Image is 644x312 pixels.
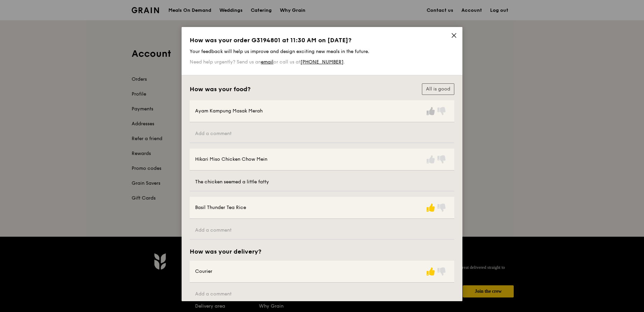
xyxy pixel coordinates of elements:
p: Need help urgently? Send us an or call us at . [190,59,454,65]
p: Your feedback will help us improve and design exciting new meals in the future. [190,49,454,54]
input: Add a comment [190,285,454,304]
input: Add a comment [190,222,454,240]
h2: How was your food? [190,85,250,93]
div: Hikari Miso Chicken Chow Mein [195,156,267,163]
a: [PHONE_NUMBER] [300,59,344,65]
div: Courier [195,268,212,275]
a: email [261,59,273,65]
input: Add a comment [190,173,454,191]
h2: How was your delivery? [190,248,261,255]
div: Ayam Kampung Masak Merah [195,108,263,114]
div: Basil Thunder Tea Rice [195,204,246,211]
h1: How was your order G3194801 at 11:30 AM on [DATE]? [190,36,454,44]
input: Add a comment [190,125,454,143]
button: All is good [422,83,454,95]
